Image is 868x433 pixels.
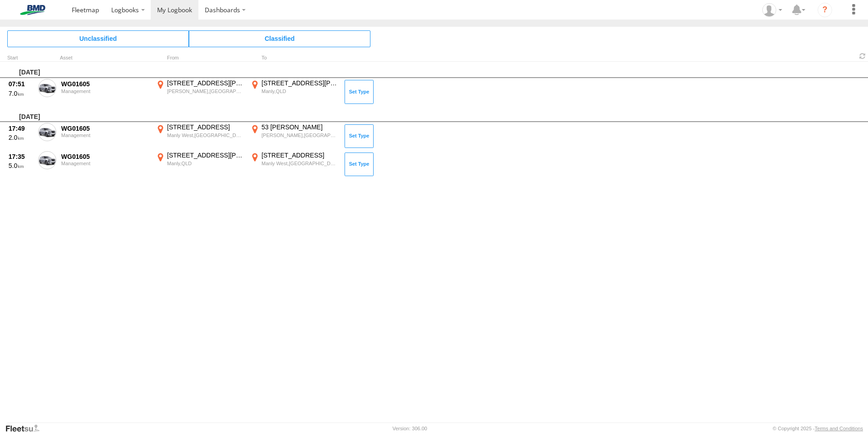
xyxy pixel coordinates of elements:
div: [PERSON_NAME],[GEOGRAPHIC_DATA] [167,88,244,94]
div: Asset [60,56,151,60]
span: Click to view Unclassified Trips [7,30,189,47]
span: Refresh [857,52,868,60]
div: [PERSON_NAME],[GEOGRAPHIC_DATA] [261,132,338,138]
div: 53 [PERSON_NAME] [261,123,338,131]
div: WG01605 [61,80,149,88]
div: WG01605 [61,153,149,161]
label: Click to View Event Location [249,123,340,149]
div: Management [61,161,149,166]
div: [STREET_ADDRESS] [167,123,244,131]
div: Management [61,133,149,138]
div: WG01605 [61,124,149,133]
label: Click to View Event Location [249,79,340,105]
div: To [249,56,340,60]
div: [STREET_ADDRESS][PERSON_NAME] [261,79,338,87]
button: Click to Set [345,80,374,103]
div: 2.0 [9,133,33,142]
div: Management [61,89,149,94]
img: bmd-logo.svg [9,5,56,15]
div: 7.0 [9,89,33,98]
div: Version: 306.00 [393,426,427,431]
a: Visit our Website [5,424,47,433]
div: 5.0 [9,162,33,170]
label: Click to View Event Location [154,79,245,105]
div: 17:49 [9,124,33,133]
div: 07:51 [9,80,33,88]
div: 17:35 [9,153,33,161]
label: Click to View Event Location [154,123,245,149]
a: Terms and Conditions [815,426,863,431]
div: Brendan Hannan [759,3,785,17]
span: Click to view Classified Trips [189,30,370,47]
div: Click to Sort [7,56,35,60]
button: Click to Set [345,124,374,148]
label: Click to View Event Location [154,151,245,177]
div: © Copyright 2025 - [773,426,863,431]
div: Manly West,[GEOGRAPHIC_DATA] [261,160,338,167]
div: Manly West,[GEOGRAPHIC_DATA] [167,132,244,138]
div: Manly,QLD [261,88,338,94]
div: [STREET_ADDRESS][PERSON_NAME] [167,79,244,87]
div: From [154,56,245,60]
button: Click to Set [345,153,374,176]
i: ? [818,3,832,17]
div: [STREET_ADDRESS] [261,151,338,159]
label: Click to View Event Location [249,151,340,177]
div: Manly,QLD [167,160,244,167]
div: [STREET_ADDRESS][PERSON_NAME] [167,151,244,159]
